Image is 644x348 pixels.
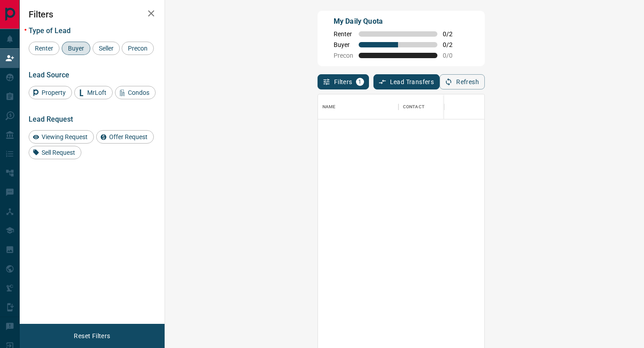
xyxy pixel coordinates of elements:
[334,16,462,27] p: My Daily Quota
[74,86,113,99] div: MrLoft
[443,30,462,38] span: 0 / 2
[440,74,485,89] button: Refresh
[32,45,56,52] span: Renter
[318,74,369,89] button: Filters1
[29,71,69,79] span: Lead Source
[122,42,154,55] div: Precon
[93,42,120,55] div: Seller
[357,79,363,85] span: 1
[29,9,156,20] h2: Filters
[115,86,156,99] div: Condos
[443,52,462,59] span: 0 / 0
[334,41,353,48] span: Buyer
[84,89,110,96] span: MrLoft
[65,45,87,52] span: Buyer
[29,130,94,144] div: Viewing Request
[29,26,71,35] span: Type of Lead
[125,45,151,52] span: Precon
[398,94,470,119] div: Contact
[373,74,440,89] button: Lead Transfers
[443,41,462,48] span: 0 / 2
[38,149,78,156] span: Sell Request
[62,42,90,55] div: Buyer
[29,42,59,55] div: Renter
[322,94,336,119] div: Name
[68,328,116,344] button: Reset Filters
[96,130,154,144] div: Offer Request
[318,94,398,119] div: Name
[334,52,353,59] span: Precon
[29,115,73,123] span: Lead Request
[106,133,151,140] span: Offer Request
[125,89,153,96] span: Condos
[403,94,424,119] div: Contact
[38,89,69,96] span: Property
[334,30,353,38] span: Renter
[29,146,81,159] div: Sell Request
[38,133,91,140] span: Viewing Request
[29,86,72,99] div: Property
[96,45,117,52] span: Seller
